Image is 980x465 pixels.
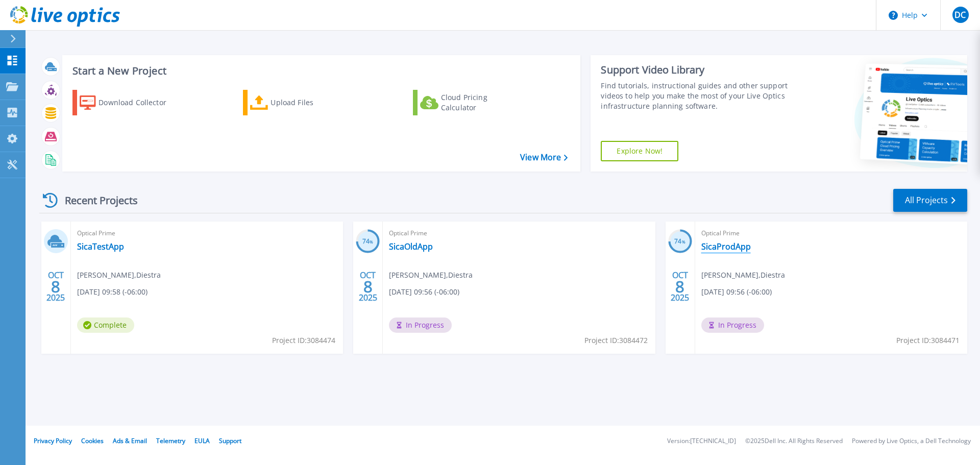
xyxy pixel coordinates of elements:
div: OCT 2025 [358,268,378,305]
a: SicaProdApp [701,241,751,252]
a: SicaTestApp [77,241,124,252]
div: OCT 2025 [46,268,65,305]
a: Cookies [81,436,104,445]
span: [DATE] 09:56 (-06:00) [701,286,772,298]
a: View More [520,153,568,162]
div: OCT 2025 [670,268,690,305]
div: Cloud Pricing Calculator [441,92,523,113]
span: Optical Prime [701,228,961,239]
span: In Progress [389,317,452,333]
div: Support Video Library [601,63,793,77]
div: Upload Files [271,92,352,113]
span: 8 [363,282,373,291]
a: Telemetry [156,436,185,445]
div: Recent Projects [39,188,152,213]
span: Optical Prime [389,228,649,239]
li: © 2025 Dell Inc. All Rights Reserved [745,438,843,445]
li: Version: [TECHNICAL_ID] [667,438,736,445]
span: 8 [51,282,60,291]
a: All Projects [893,189,967,212]
a: EULA [194,436,210,445]
span: 8 [675,282,684,291]
span: DC [954,11,966,19]
span: Project ID: 3084471 [896,335,960,346]
span: [PERSON_NAME] , Diestra [77,270,161,281]
a: Upload Files [243,90,357,115]
a: Support [219,436,241,445]
span: Project ID: 3084474 [272,335,335,346]
span: [DATE] 09:56 (-06:00) [389,286,459,298]
div: Find tutorials, instructional guides and other support videos to help you make the most of your L... [601,81,793,111]
span: [PERSON_NAME] , Diestra [701,270,785,281]
a: Ads & Email [113,436,147,445]
a: Download Collector [72,90,186,115]
span: % [682,239,685,244]
a: Explore Now! [601,141,678,161]
a: Privacy Policy [34,436,72,445]
span: In Progress [701,317,764,333]
span: Project ID: 3084472 [584,335,648,346]
span: Complete [77,317,134,333]
a: Cloud Pricing Calculator [413,90,527,115]
h3: 74 [668,236,692,248]
a: SicaOldApp [389,241,433,252]
h3: 74 [356,236,380,248]
h3: Start a New Project [72,65,568,77]
li: Powered by Live Optics, a Dell Technology [852,438,971,445]
span: % [370,239,373,244]
span: [DATE] 09:58 (-06:00) [77,286,148,298]
span: Optical Prime [77,228,337,239]
div: Download Collector [99,92,180,113]
span: [PERSON_NAME] , Diestra [389,270,473,281]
